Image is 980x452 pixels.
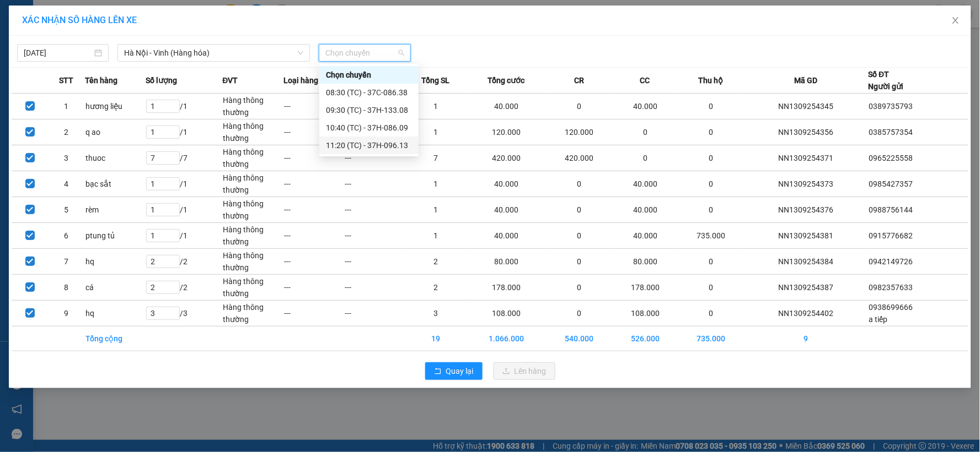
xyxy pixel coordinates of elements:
[547,119,612,145] td: 120.000
[405,275,467,301] td: 2
[678,249,744,275] td: 0
[744,223,868,249] td: NN1309254381
[283,275,345,301] td: ---
[869,154,913,162] span: 0965225558
[466,197,547,223] td: 40.000
[85,326,146,351] td: Tổng cộng
[869,205,913,214] span: 0988756144
[85,145,146,171] td: thuoc
[85,275,146,301] td: cá
[85,197,146,223] td: rèm
[466,145,547,171] td: 420.000
[222,74,238,86] span: ĐVT
[547,145,612,171] td: 420.000
[283,74,318,86] span: Loại hàng
[466,119,547,145] td: 120.000
[21,9,100,45] strong: CHUYỂN PHÁT NHANH AN PHÚ QUÝ
[547,197,612,223] td: 0
[48,197,84,223] td: 5
[344,145,405,171] td: ---
[744,326,868,351] td: 9
[146,197,222,223] td: / 1
[405,301,467,326] td: 3
[344,197,405,223] td: ---
[613,145,678,171] td: 0
[488,74,524,86] span: Tổng cước
[613,119,678,145] td: 0
[613,275,678,301] td: 178.000
[146,223,222,249] td: / 1
[547,223,612,249] td: 0
[283,119,345,145] td: ---
[146,74,177,86] span: Số lượng
[222,197,283,223] td: Hàng thông thường
[146,94,222,119] td: / 1
[613,301,678,326] td: 108.000
[326,139,412,151] div: 11:20 (TC) - 37H-096.13
[48,275,84,301] td: 8
[48,145,84,171] td: 3
[48,171,84,197] td: 4
[283,145,345,171] td: ---
[678,145,744,171] td: 0
[678,223,744,249] td: 735.000
[85,94,146,119] td: hương liệu
[547,275,612,301] td: 0
[869,179,913,188] span: 0985427357
[222,249,283,275] td: Hàng thông thường
[22,15,137,25] span: XÁC NHẬN SỐ HÀNG LÊN XE
[283,301,345,326] td: ---
[613,249,678,275] td: 80.000
[326,69,412,81] div: Chọn chuyến
[869,303,913,312] span: 0938699666
[466,301,547,326] td: 108.000
[405,249,467,275] td: 2
[869,102,913,111] span: 0389735793
[744,119,868,145] td: NN1309254356
[744,171,868,197] td: NN1309254373
[344,171,405,197] td: ---
[494,362,555,380] button: uploadLên hàng
[446,365,474,377] span: Quay lại
[405,94,467,119] td: 1
[678,197,744,223] td: 0
[48,301,84,326] td: 9
[940,6,971,36] button: Close
[547,301,612,326] td: 0
[640,74,650,86] span: CC
[678,171,744,197] td: 0
[20,47,101,84] span: [GEOGRAPHIC_DATA], [GEOGRAPHIC_DATA] ↔ [GEOGRAPHIC_DATA]
[283,171,345,197] td: ---
[344,301,405,326] td: ---
[326,104,412,116] div: 09:30 (TC) - 37H-133.08
[744,301,868,326] td: NN1309254402
[869,257,913,266] span: 0942149726
[222,223,283,249] td: Hàng thông thường
[405,145,467,171] td: 7
[425,362,483,380] button: rollbackQuay lại
[283,249,345,275] td: ---
[24,47,92,59] input: 13/09/2025
[678,275,744,301] td: 0
[85,249,146,275] td: hq
[613,326,678,351] td: 526.000
[678,326,744,351] td: 735.000
[951,16,960,25] span: close
[613,94,678,119] td: 40.000
[405,171,467,197] td: 1
[613,197,678,223] td: 40.000
[699,74,724,86] span: Thu hộ
[146,275,222,301] td: / 2
[344,249,405,275] td: ---
[405,223,467,249] td: 1
[6,59,18,114] img: logo
[405,197,467,223] td: 1
[434,367,442,376] span: rollback
[222,275,283,301] td: Hàng thông thường
[466,94,547,119] td: 40.000
[222,94,283,119] td: Hàng thông thường
[319,66,419,84] div: Chọn chuyến
[146,301,222,326] td: / 3
[85,119,146,145] td: q ao
[283,94,345,119] td: ---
